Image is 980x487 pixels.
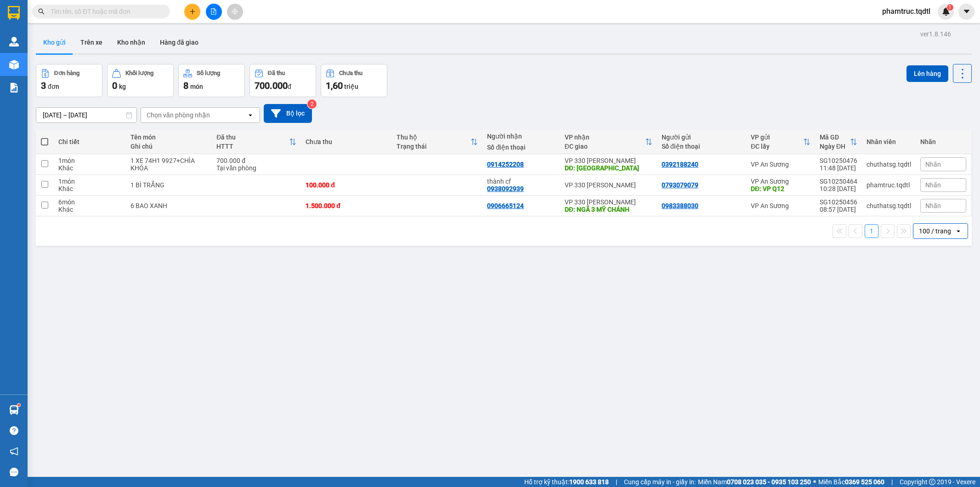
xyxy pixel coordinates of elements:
img: icon-new-feature [942,7,950,16]
input: Select a date range. [36,108,136,122]
svg: open [955,227,962,235]
button: file-add [206,4,222,20]
img: warehouse-icon [9,37,19,46]
div: DĐ: HẢI LĂNG [565,164,652,172]
th: Toggle SortBy [815,130,862,154]
span: | [891,477,893,487]
strong: 0708 023 035 - 0935 103 250 [727,478,811,486]
th: Toggle SortBy [212,130,301,154]
div: Ghi chú [130,143,207,150]
span: Nhãn [925,161,941,168]
button: Bộ lọc [264,104,312,123]
div: Khối lượng [125,70,153,76]
button: Khối lượng0kg [107,64,174,97]
div: Đã thu [268,70,285,76]
div: Nhân viên [867,138,911,145]
div: Người gửi [662,133,742,141]
span: Miền Bắc [818,477,884,487]
div: Khác [58,185,121,192]
span: aim [232,8,238,15]
span: Cung cấp máy in - giấy in: [624,477,696,487]
span: triệu [344,83,358,90]
div: Trạng thái [397,143,471,150]
img: solution-icon [9,83,19,93]
div: Khác [58,164,121,172]
button: Kho nhận [110,31,153,53]
div: 1.500.000 đ [306,202,387,209]
div: SG10250476 [820,157,857,164]
span: message [10,468,18,476]
button: Kho gửi [36,31,73,53]
th: Toggle SortBy [392,130,483,154]
button: aim [227,4,243,20]
div: Đơn hàng [54,70,79,76]
span: | [616,477,617,487]
span: question-circle [10,426,18,435]
button: Đã thu700.000đ [249,64,316,97]
button: Hàng đã giao [153,31,206,53]
div: Tên món [130,133,207,141]
div: Số điện thoại [487,144,555,151]
div: VP An Sương [751,178,810,185]
button: caret-down [958,4,974,20]
input: Tìm tên, số ĐT hoặc mã đơn [51,6,159,17]
span: file-add [210,8,217,15]
button: plus [184,4,200,20]
span: đ [288,83,291,90]
span: Hỗ trợ kỹ thuật: [524,477,609,487]
div: 100 / trang [919,226,951,236]
div: ĐC giao [565,143,645,150]
div: HTTT [216,143,289,150]
span: Nhãn [925,202,941,209]
img: warehouse-icon [9,405,19,415]
div: Chi tiết [58,138,121,145]
button: 1 [865,224,878,238]
div: Chưa thu [306,138,387,145]
div: 08:57 [DATE] [820,206,857,213]
div: ver 1.8.146 [920,29,951,39]
span: kg [119,83,126,90]
div: 100.000 đ [306,181,387,189]
div: 1 món [58,157,121,164]
div: DĐ: VP Q12 [751,185,810,192]
div: VP An Sương [751,202,810,209]
div: phamtruc.tqdtl [867,181,911,189]
span: 8 [183,80,188,91]
span: caret-down [963,7,971,16]
span: 3 [41,80,46,91]
div: Khác [58,206,121,213]
div: 1 XE 74H1 9927+CHÌA KHÓA [130,157,207,172]
div: 0906665124 [487,202,524,209]
th: Toggle SortBy [560,130,657,154]
div: 1 BÌ TRẮNG [130,181,207,189]
div: VP gửi [751,133,803,141]
div: VP 330 [PERSON_NAME] [565,198,652,206]
div: DĐ: NGÃ 3 MỸ CHÁNH [565,206,652,213]
div: Chưa thu [339,70,363,76]
div: SG10250464 [820,178,857,185]
div: 0914252208 [487,161,524,168]
div: Đã thu [216,133,289,141]
strong: 1900 633 818 [569,478,609,486]
div: ĐC lấy [751,143,803,150]
div: Người nhận [487,133,555,140]
div: Số lượng [197,70,220,76]
div: 10:28 [DATE] [820,185,857,192]
button: Số lượng8món [178,64,245,97]
img: warehouse-icon [9,60,19,70]
sup: 1 [947,4,953,11]
sup: 1 [17,404,20,406]
span: copyright [929,479,935,485]
th: Toggle SortBy [746,130,815,154]
div: 6 món [58,198,121,206]
div: Nhãn [920,138,966,145]
span: 1 [948,4,952,11]
div: Số điện thoại [662,143,742,150]
span: 0 [112,80,117,91]
span: search [38,8,45,15]
span: 1,60 [326,80,343,91]
div: 0938092939 [487,185,524,192]
button: Trên xe [73,31,110,53]
div: VP nhận [565,133,645,141]
span: Miền Nam [698,477,811,487]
